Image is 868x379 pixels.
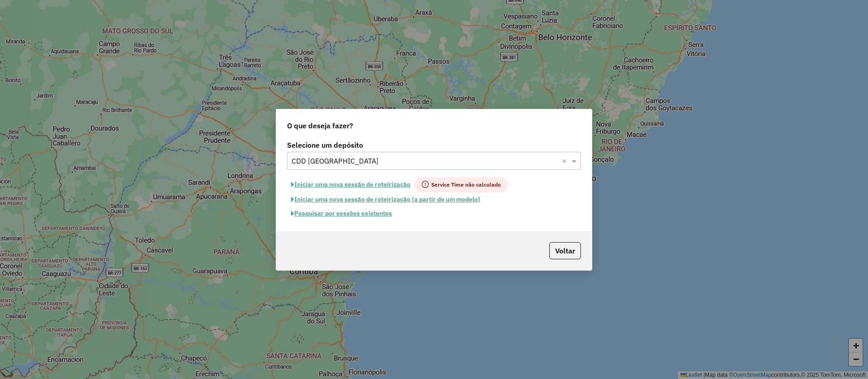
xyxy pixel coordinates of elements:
button: Pesquisar por sessões existentes [287,206,396,220]
span: Service Time não calculado [415,177,508,192]
button: Iniciar uma nova sessão de roteirização (a partir de um modelo) [287,192,484,206]
span: Clear all [562,155,570,166]
span: O que deseja fazer? [287,120,353,131]
button: Iniciar uma nova sessão de roteirização [287,177,415,192]
button: Voltar [549,242,581,259]
label: Selecione um depósito [287,140,581,150]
